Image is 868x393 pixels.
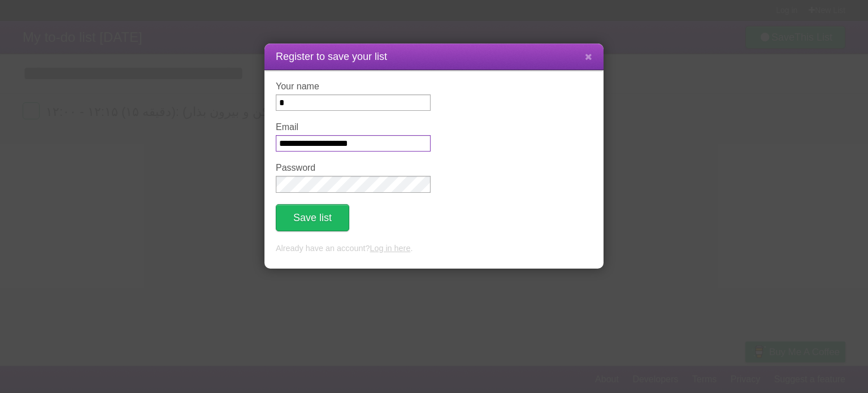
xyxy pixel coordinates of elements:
[276,49,592,64] h1: Register to save your list
[276,81,431,92] label: Your name
[276,243,592,255] p: Already have an account? .
[370,244,410,253] a: Log in here
[276,204,349,231] button: Save list
[276,163,431,173] label: Password
[276,122,431,132] label: Email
